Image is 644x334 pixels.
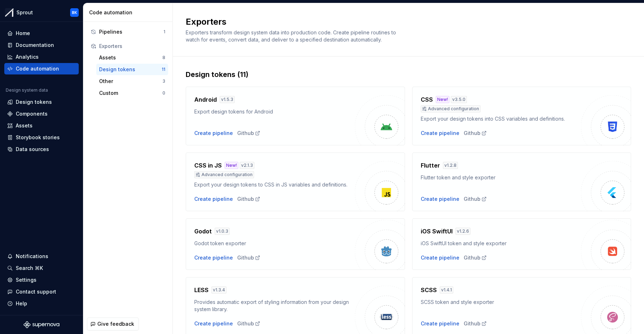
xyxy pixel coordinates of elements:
div: Components [16,110,48,117]
button: Create pipeline [421,130,459,137]
div: v 1.3.4 [211,286,226,294]
button: Notifications [4,251,79,262]
a: Code automation [4,63,79,74]
h4: SCSS [421,286,437,294]
span: Exporters transform design system data into production code. Create pipeline routines to watch fo... [186,29,397,43]
button: Pipelines1 [88,26,168,38]
div: Documentation [16,42,54,49]
a: Analytics [4,51,79,63]
button: Create pipeline [194,254,233,261]
button: Create pipeline [194,195,233,203]
img: b6c2a6ff-03c2-4811-897b-2ef07e5e0e51.png [5,8,14,17]
div: v 1.4.1 [440,286,453,294]
div: v 1.2.8 [443,162,458,169]
div: Advanced configuration [421,105,480,112]
a: Settings [4,274,79,286]
div: Other [99,78,162,85]
a: Assets8 [96,52,168,63]
button: Contact support [4,286,79,297]
a: Components [4,108,79,120]
div: 1 [164,29,165,35]
div: Design tokens (11) [186,69,631,79]
div: v 1.2.6 [455,228,470,235]
button: Create pipeline [421,254,459,261]
button: Create pipeline [194,320,233,327]
div: Export your design tokens into CSS variables and definitions. [421,115,581,122]
div: Advanced configuration [194,171,254,178]
button: Custom0 [96,87,168,99]
a: Github [464,320,487,327]
div: 8 [162,55,165,60]
div: Contact support [16,288,56,295]
div: Pipelines [99,28,164,35]
div: Export your design tokens to CSS in JS variables and definitions. [194,181,355,188]
div: Provides automatic export of styling information from your design system library. [194,299,355,313]
div: SCSS token and style exporter [421,299,581,306]
div: 11 [162,67,165,72]
button: Other3 [96,76,168,87]
button: Help [4,298,79,309]
div: 0 [162,90,165,96]
div: Sprout [16,9,33,16]
div: Design tokens [16,98,52,106]
button: Create pipeline [194,130,233,137]
div: Code automation [16,65,59,72]
div: Analytics [16,53,39,60]
div: 3 [162,78,165,84]
h4: Android [194,95,217,104]
button: Design tokens11 [96,64,168,75]
a: Github [464,130,487,137]
a: Assets [4,120,79,131]
svg: Supernova Logo [24,321,59,328]
a: Storybook stories [4,132,79,143]
div: Exporters [99,43,165,50]
div: Assets [99,54,162,61]
h4: Godot [194,227,212,236]
div: Search ⌘K [16,265,43,272]
div: Flutter token and style exporter [421,174,581,181]
a: Github [237,320,260,327]
div: Design tokens [99,66,162,73]
h4: CSS in JS [194,161,222,170]
div: Home [16,30,30,37]
div: Notifications [16,253,48,260]
button: Search ⌘K [4,262,79,274]
span: Give feedback [97,320,134,328]
div: Design system data [6,87,48,93]
div: Storybook stories [16,134,60,141]
div: Settings [16,276,36,284]
div: Github [237,254,260,261]
a: Github [237,130,260,137]
div: Help [16,300,27,307]
a: Home [4,28,79,39]
div: Custom [99,89,162,97]
h2: Exporters [186,16,623,28]
div: Assets [16,122,33,129]
div: Code automation [89,9,170,16]
button: Create pipeline [421,320,459,327]
div: v 2.1.3 [240,162,254,169]
button: Give feedback [87,318,139,330]
div: New! [436,96,449,103]
a: Github [464,254,487,261]
h4: Flutter [421,161,440,170]
button: Create pipeline [421,195,459,203]
a: Github [464,195,487,203]
div: BK [72,10,77,15]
